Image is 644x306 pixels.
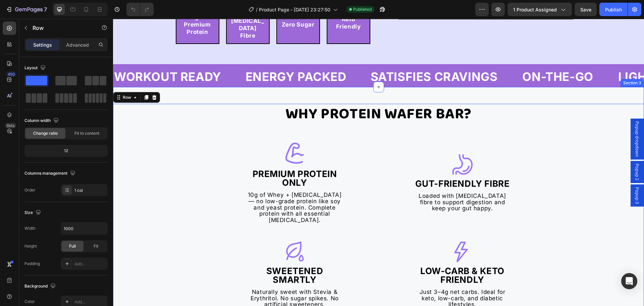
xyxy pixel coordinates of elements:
[339,135,360,157] img: gempages_575953440111330130-3f3a1476-3f6e-4fe1-86bc-d5d15a354110.png
[24,282,57,291] div: Background
[24,63,47,73] div: Layout
[69,243,76,249] span: Full
[513,6,557,13] span: 1 product assigned
[74,130,99,136] span: Fit to content
[33,41,52,48] p: Settings
[74,187,106,193] div: 1 col
[521,102,528,138] span: Popup dropdown
[505,51,617,65] p: LIGHT & CRUNCHY
[24,299,35,305] div: Color
[580,7,591,12] span: Save
[132,173,231,205] p: 10g of Whey + [MEDICAL_DATA] — no low-grade protein like soy and yeast protein. Complete protein ...
[24,243,37,249] div: Height
[24,208,42,217] div: Size
[33,24,90,32] p: Row
[131,150,232,169] h2: Premium Protein Only
[299,247,400,266] h2: Low-Carb & Keto Friendly
[5,123,16,128] div: Beta
[256,6,258,13] span: /
[621,273,637,289] div: Open Intercom Messenger
[33,130,58,136] span: Change ratio
[24,169,77,178] div: Columns management
[24,225,36,231] div: Width
[258,51,385,65] p: SATISFIES CRAVINGS
[521,145,528,162] span: Popup 2
[8,76,19,82] div: Row
[99,86,433,105] p: Why Protein Wafer Bar?
[509,61,530,67] div: Section 3
[24,187,36,193] div: Order
[94,243,98,249] span: Fit
[113,19,644,306] iframe: To enrich screen reader interactions, please activate Accessibility in Grammarly extension settings
[409,51,480,65] p: ON-THE-GO
[300,270,399,289] p: Just 3–4g net carbs. Ideal for keto, low-carb, and diabetic lifestyles.
[44,5,47,13] p: 7
[74,299,106,305] div: Add...
[575,3,597,16] button: Save
[74,261,106,267] div: Add...
[299,160,400,170] h2: Gut-Friendly Fibre
[126,3,154,16] div: Undo/Redo
[24,116,60,125] div: Column width
[339,222,360,244] img: gempages_575953440111330130-9925c58d-06e4-4eac-9ede-6fe405083a5a.png
[605,6,622,13] div: Publish
[521,168,528,185] span: Popup 3
[171,222,192,244] img: gempages_575953440111330130-7e3a9acd-e411-4792-b1c4-415e0717937d.png
[131,247,232,266] h2: Sweetened Smartly
[259,6,330,13] span: Product Page - [DATE] 23:27:50
[3,3,50,16] button: 7
[168,2,202,9] p: Zero Sugar
[1,51,108,65] p: WORKOUT READY
[353,6,372,12] span: Published
[66,41,89,48] p: Advanced
[6,72,16,77] div: 450
[61,222,107,234] input: Auto
[26,146,106,156] div: 12
[132,51,233,65] p: ENERGY PACKED
[599,3,628,16] button: Publish
[132,270,231,289] p: Naturally sweet with Stevia & Erythritol. No sugar spikes. No artificial sweeteners.
[24,261,40,267] div: Padding
[507,3,572,16] button: 1 product assigned
[300,174,399,193] p: Loaded with [MEDICAL_DATA] fibre to support digestion and keep your gut happy.
[171,123,192,147] img: gempages_575953440111330130-0334a621-ec8f-44c8-a29f-f4f479939717.png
